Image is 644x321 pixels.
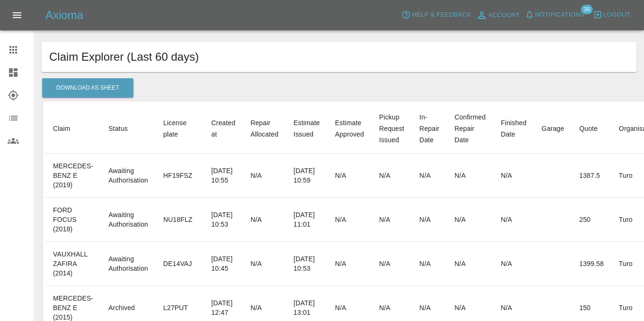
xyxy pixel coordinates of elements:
td: N/A [243,154,286,198]
span: 39 [581,5,592,14]
td: HF19FSZ [156,154,204,198]
td: N/A [447,154,493,198]
h1: Claim Explorer (Last 60 days) [49,49,629,64]
td: [DATE] 11:01 [286,198,327,242]
button: Download As Sheet [42,78,133,98]
td: [DATE] 10:53 [286,242,327,286]
td: N/A [493,242,534,286]
th: Estimate Approved [327,104,371,154]
td: 1399.58 [572,242,611,286]
td: N/A [412,154,447,198]
button: Open drawer [6,4,28,27]
button: Logout [591,8,633,22]
td: [DATE] 10:53 [204,198,243,242]
td: N/A [371,198,412,242]
span: Logout [603,9,630,20]
td: N/A [371,154,412,198]
td: Awaiting Authorisation [101,154,156,198]
th: Created at [204,104,243,154]
td: 1387.5 [572,154,611,198]
td: N/A [447,198,493,242]
td: MERCEDES-BENZ E (2019) [45,154,101,198]
td: NU18FLZ [156,198,204,242]
th: Garage [534,104,572,154]
td: N/A [327,242,371,286]
td: [DATE] 10:55 [204,154,243,198]
th: Repair Allocated [243,104,286,154]
td: N/A [327,198,371,242]
td: [DATE] 10:45 [204,242,243,286]
td: Awaiting Authorisation [101,198,156,242]
td: DE14VAJ [156,242,204,286]
td: Awaiting Authorisation [101,242,156,286]
span: Account [488,10,520,21]
button: Notifications [522,8,587,22]
th: Pickup Request Issued [371,104,412,154]
td: N/A [447,242,493,286]
td: N/A [412,198,447,242]
td: [DATE] 10:59 [286,154,327,198]
td: N/A [243,242,286,286]
td: VAUXHALL ZAFIRA (2014) [45,242,101,286]
th: Claim [45,104,101,154]
button: Help & Feedback [399,8,473,22]
td: 250 [572,198,611,242]
th: Finished Date [493,104,534,154]
span: Notifications [535,9,584,20]
td: N/A [493,154,534,198]
th: Estimate Issued [286,104,327,154]
td: N/A [243,198,286,242]
td: N/A [412,242,447,286]
td: N/A [327,154,371,198]
th: In-Repair Date [412,104,447,154]
span: Help & Feedback [412,9,471,20]
td: FORD FOCUS (2018) [45,198,101,242]
th: License plate [156,104,204,154]
a: Account [474,8,522,23]
th: Quote [572,104,611,154]
td: N/A [371,242,412,286]
th: Confirmed Repair Date [447,104,493,154]
h5: Axioma [45,8,83,23]
td: N/A [493,198,534,242]
th: Status [101,104,156,154]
